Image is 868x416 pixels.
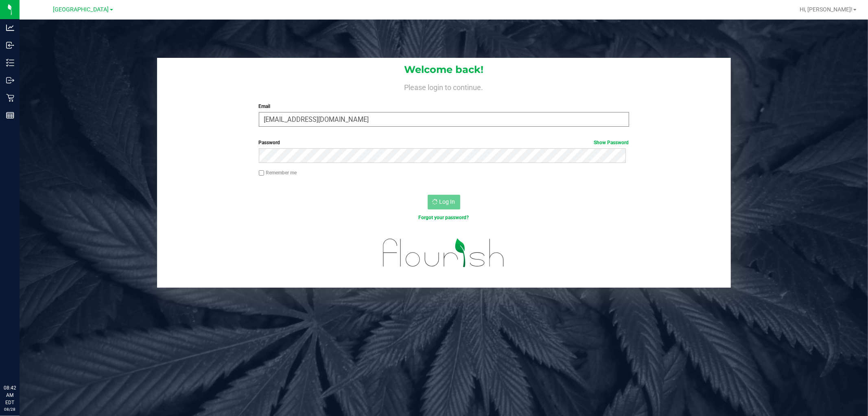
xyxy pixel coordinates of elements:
[800,6,853,13] span: Hi, [PERSON_NAME]!
[259,170,265,176] input: Remember me
[6,41,14,49] inline-svg: Inbound
[157,81,731,91] h4: Please login to continue.
[6,76,14,84] inline-svg: Outbound
[6,111,14,119] inline-svg: Reports
[259,169,297,176] label: Remember me
[6,94,14,102] inline-svg: Retail
[428,195,460,209] button: Log In
[439,198,455,205] span: Log In
[4,384,16,406] p: 08:42 AM EDT
[53,6,109,13] span: [GEOGRAPHIC_DATA]
[4,406,16,412] p: 08/28
[594,140,629,145] a: Show Password
[372,230,516,276] img: flourish_logo.svg
[157,64,731,75] h1: Welcome back!
[259,103,629,110] label: Email
[6,59,14,67] inline-svg: Inventory
[259,140,280,145] span: Password
[6,24,14,32] inline-svg: Analytics
[419,215,469,220] a: Forgot your password?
